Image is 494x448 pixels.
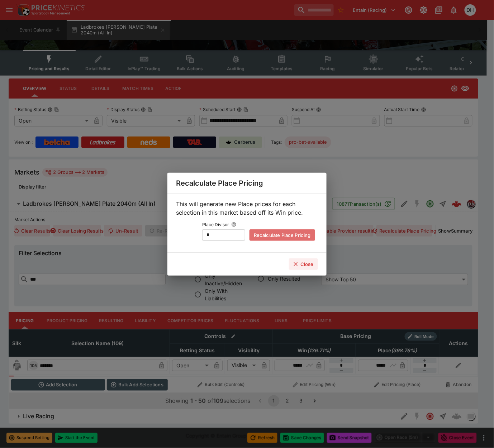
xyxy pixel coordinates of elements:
div: Recalculate Place Pricing [167,173,327,194]
p: Place Divisor [202,221,229,229]
button: Value to divide Win prices by in order to calculate Place/Top 3 prices (Place = (Win - 1)/divisor... [229,220,239,229]
p: This will generate new Place prices for each selection in this market based off its Win price. [176,200,318,217]
button: Close [289,258,318,270]
button: Recalculate Place Pricing [250,229,315,241]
